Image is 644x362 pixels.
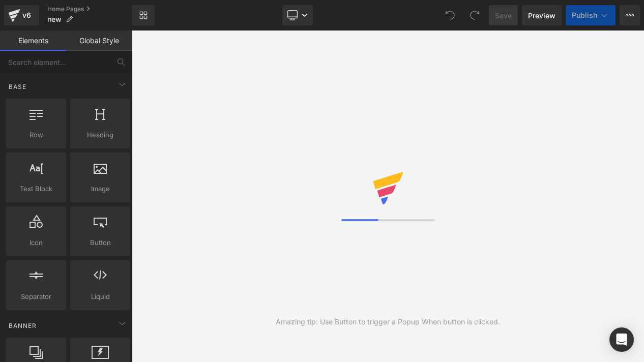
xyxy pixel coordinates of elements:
[20,9,33,22] div: v6
[8,321,38,330] span: Banner
[276,316,500,327] div: Amazing tip: Use Button to trigger a Popup When button is clicked.
[66,31,132,51] a: Global Style
[440,5,460,25] button: Undo
[73,237,127,248] span: Button
[9,184,63,194] span: Text Block
[4,5,39,25] a: v6
[566,5,616,25] button: Publish
[47,5,132,13] a: Home Pages
[609,327,634,352] div: Open Intercom Messenger
[47,15,62,23] span: new
[572,11,597,19] span: Publish
[73,130,127,140] span: Heading
[73,291,127,302] span: Liquid
[132,5,155,25] a: New Library
[9,237,63,248] span: Icon
[9,291,63,302] span: Separator
[464,5,485,25] button: Redo
[528,10,555,21] span: Preview
[495,10,512,21] span: Save
[73,184,127,194] span: Image
[8,82,27,92] span: Base
[620,5,640,25] button: More
[9,130,63,140] span: Row
[522,5,562,25] a: Preview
